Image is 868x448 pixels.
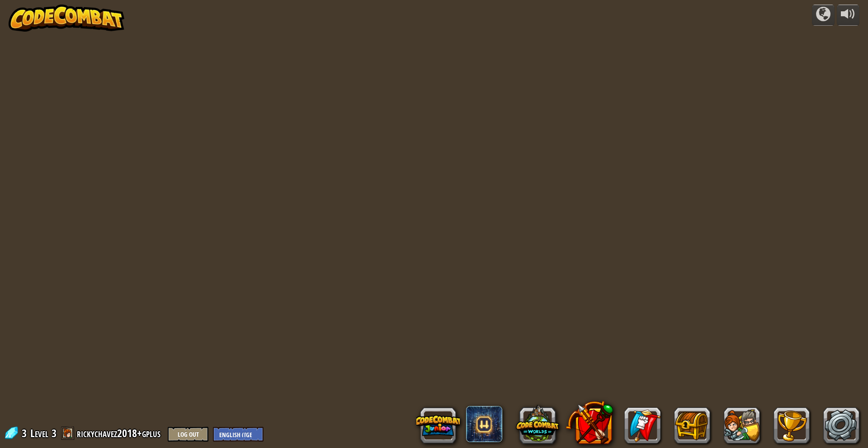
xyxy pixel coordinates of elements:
button: Adjust volume [837,5,859,26]
button: Campaigns [812,5,835,26]
span: 3 [52,426,57,440]
img: CodeCombat - Learn how to code by playing a game [9,5,124,32]
a: rickychavez2018+gplus [77,426,163,440]
span: 3 [22,426,29,440]
span: Level [30,426,48,441]
button: Log Out [168,427,208,442]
